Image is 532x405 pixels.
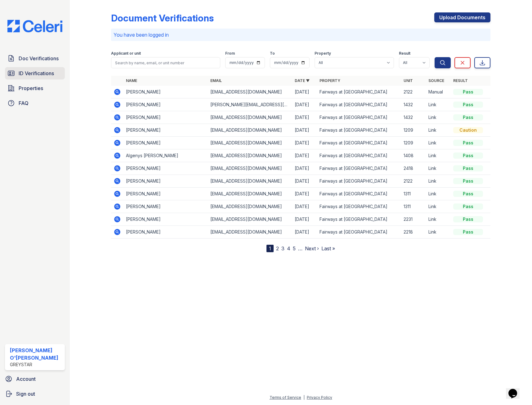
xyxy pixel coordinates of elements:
span: Properties [19,84,43,92]
td: [EMAIL_ADDRESS][DOMAIN_NAME] [208,162,292,175]
td: [DATE] [292,162,317,175]
label: From [225,51,235,56]
td: Fairways at [GEOGRAPHIC_DATA] [317,111,401,124]
td: [EMAIL_ADDRESS][DOMAIN_NAME] [208,124,292,137]
td: [PERSON_NAME] [123,98,208,111]
span: Account [16,375,36,383]
a: 4 [287,245,290,252]
td: 2231 [401,213,426,226]
td: Link [426,188,451,200]
td: [EMAIL_ADDRESS][DOMAIN_NAME] [208,86,292,98]
a: Properties [5,82,65,94]
td: Link [426,200,451,213]
td: 2218 [401,226,426,239]
div: Pass [453,152,483,159]
input: Search by name, email, or unit number [111,57,220,68]
td: Manual [426,86,451,98]
a: 5 [293,245,296,252]
td: 1311 [401,188,426,200]
td: Fairways at [GEOGRAPHIC_DATA] [317,175,401,188]
td: [PERSON_NAME] [123,226,208,239]
div: Document Verifications [111,12,214,24]
td: [DATE] [292,149,317,162]
td: [EMAIL_ADDRESS][DOMAIN_NAME] [208,188,292,200]
td: [EMAIL_ADDRESS][DOMAIN_NAME] [208,149,292,162]
td: 1408 [401,149,426,162]
td: [DATE] [292,200,317,213]
td: [DATE] [292,188,317,200]
td: 1311 [401,200,426,213]
td: [DATE] [292,111,317,124]
td: [DATE] [292,86,317,98]
iframe: chat widget [506,380,526,399]
a: Last » [321,245,335,252]
label: Property [315,51,331,56]
a: FAQ [5,97,65,109]
div: [PERSON_NAME] O'[PERSON_NAME] [10,347,62,362]
td: Fairways at [GEOGRAPHIC_DATA] [317,86,401,98]
td: 2122 [401,86,426,98]
a: Source [428,78,444,83]
div: Pass [453,102,483,108]
td: [DATE] [292,98,317,111]
div: Pass [453,140,483,146]
div: Pass [453,229,483,235]
a: Sign out [2,388,67,400]
a: Terms of Service [270,395,301,400]
td: [EMAIL_ADDRESS][DOMAIN_NAME] [208,175,292,188]
td: 1209 [401,137,426,149]
td: [EMAIL_ADDRESS][DOMAIN_NAME] [208,111,292,124]
label: Applicant or unit [111,51,141,56]
td: [EMAIL_ADDRESS][DOMAIN_NAME] [208,200,292,213]
td: [EMAIL_ADDRESS][DOMAIN_NAME] [208,137,292,149]
td: 1209 [401,124,426,137]
a: Next › [305,245,319,252]
a: Account [2,373,67,385]
span: FAQ [19,99,29,107]
td: [DATE] [292,226,317,239]
td: [EMAIL_ADDRESS][DOMAIN_NAME] [208,213,292,226]
td: [PERSON_NAME][EMAIL_ADDRESS][DOMAIN_NAME] [208,98,292,111]
td: Fairways at [GEOGRAPHIC_DATA] [317,226,401,239]
a: 2 [276,245,279,252]
div: Pass [453,216,483,222]
div: Greystar [10,362,62,368]
td: Link [426,111,451,124]
a: Privacy Policy [307,395,332,400]
td: Fairways at [GEOGRAPHIC_DATA] [317,137,401,149]
td: [PERSON_NAME] [123,213,208,226]
td: Fairways at [GEOGRAPHIC_DATA] [317,200,401,213]
img: CE_Logo_Blue-a8612792a0a2168367f1c8372b55b34899dd931a85d93a1a3d3e32e68fde9ad4.png [2,20,67,32]
td: [PERSON_NAME] [123,175,208,188]
div: Caution [453,127,483,133]
div: 1 [266,245,274,252]
td: Fairways at [GEOGRAPHIC_DATA] [317,162,401,175]
span: Sign out [16,390,35,398]
div: Pass [453,165,483,171]
td: [PERSON_NAME] [123,111,208,124]
td: [DATE] [292,175,317,188]
div: Pass [453,203,483,210]
a: Doc Verifications [5,52,65,65]
a: Upload Documents [434,12,490,22]
a: 3 [281,245,284,252]
td: 2418 [401,162,426,175]
td: Fairways at [GEOGRAPHIC_DATA] [317,98,401,111]
td: Fairways at [GEOGRAPHIC_DATA] [317,213,401,226]
div: Pass [453,191,483,197]
td: [DATE] [292,213,317,226]
label: Result [399,51,410,56]
td: [PERSON_NAME] [123,86,208,98]
a: Date ▼ [295,78,310,83]
td: [PERSON_NAME] [123,124,208,137]
td: 2122 [401,175,426,188]
td: Link [426,137,451,149]
div: Pass [453,89,483,95]
p: You have been logged in [114,31,488,39]
td: Link [426,162,451,175]
span: ID Verifications [19,70,54,77]
div: Pass [453,114,483,121]
td: [EMAIL_ADDRESS][DOMAIN_NAME] [208,226,292,239]
a: Property [320,78,340,83]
